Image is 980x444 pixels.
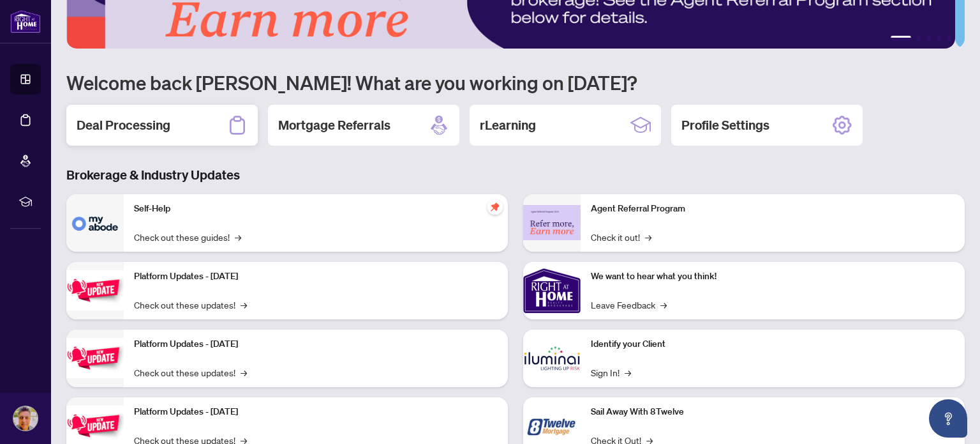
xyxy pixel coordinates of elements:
[66,194,124,252] img: Self-Help
[916,36,921,41] button: 2
[591,270,954,284] p: We want to hear what you think!
[278,116,390,134] h2: Mortgage Referrals
[591,405,954,419] p: Sail Away With 8Twelve
[134,337,498,351] p: Platform Updates - [DATE]
[77,116,170,134] h2: Deal Processing
[660,298,667,312] span: →
[241,365,247,379] span: →
[13,406,38,431] img: Profile Icon
[523,330,581,387] img: Identify your Client
[66,166,965,184] h3: Brokerage & Industry Updates
[523,262,581,319] img: We want to hear what you think!
[134,298,247,312] a: Check out these updates!→
[891,36,911,41] button: 1
[134,202,498,216] p: Self-Help
[591,202,954,216] p: Agent Referral Program
[134,230,241,244] a: Check out these guides!→
[66,338,124,378] img: Platform Updates - July 8, 2025
[235,230,241,244] span: →
[937,36,942,41] button: 4
[487,199,503,215] span: pushpin
[591,230,651,244] a: Check it out!→
[134,270,498,284] p: Platform Updates - [DATE]
[591,365,631,379] a: Sign In!→
[926,36,932,41] button: 3
[66,70,965,95] h1: Welcome back [PERSON_NAME]! What are you working on [DATE]?
[681,116,769,134] h2: Profile Settings
[241,298,247,312] span: →
[929,399,967,438] button: Open asap
[134,405,498,419] p: Platform Updates - [DATE]
[645,230,651,244] span: →
[591,337,954,351] p: Identify your Client
[480,116,536,134] h2: rLearning
[947,36,952,41] button: 5
[66,270,124,310] img: Platform Updates - July 21, 2025
[591,298,667,312] a: Leave Feedback→
[134,365,247,379] a: Check out these updates!→
[523,205,581,240] img: Agent Referral Program
[625,365,631,379] span: →
[10,10,41,33] img: logo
